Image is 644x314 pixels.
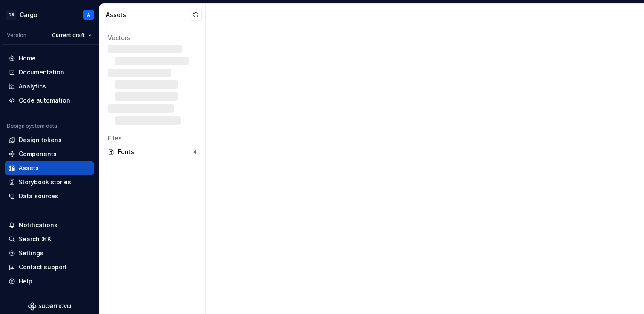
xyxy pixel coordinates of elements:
a: Design tokens [5,133,94,147]
button: Help [5,274,94,288]
div: Storybook stories [19,178,71,186]
div: Files [108,134,197,143]
a: Home [5,51,94,65]
div: Contact support [19,263,67,271]
div: Cargo [20,11,37,19]
button: DSCargoA [2,6,97,24]
div: Settings [19,249,43,257]
button: Current draft [48,29,95,41]
div: Version [7,32,26,39]
div: Analytics [19,82,46,91]
button: Contact support [5,260,94,274]
a: Settings [5,246,94,260]
a: Fonts4 [104,145,200,159]
button: Notifications [5,218,94,232]
div: Search ⌘K [19,235,51,243]
div: Home [19,54,36,63]
div: Code automation [19,96,70,105]
div: Design tokens [19,136,62,144]
div: Help [19,277,32,285]
div: Assets [19,164,39,172]
div: Design system data [7,123,57,129]
a: Assets [5,161,94,175]
div: 4 [193,148,197,155]
div: Data sources [19,192,58,200]
a: Documentation [5,66,94,79]
div: Notifications [19,221,57,229]
span: Current draft [52,32,85,39]
div: Assets [106,11,190,19]
a: Data sources [5,189,94,203]
a: Storybook stories [5,175,94,189]
svg: Supernova Logo [28,302,71,311]
div: Fonts [118,148,193,156]
button: Search ⌘K [5,232,94,246]
div: Documentation [19,68,64,77]
div: Vectors [108,34,197,42]
a: Components [5,147,94,161]
a: Code automation [5,94,94,107]
a: Analytics [5,80,94,93]
div: A [87,11,90,18]
div: DS [6,10,16,20]
div: Components [19,150,57,158]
